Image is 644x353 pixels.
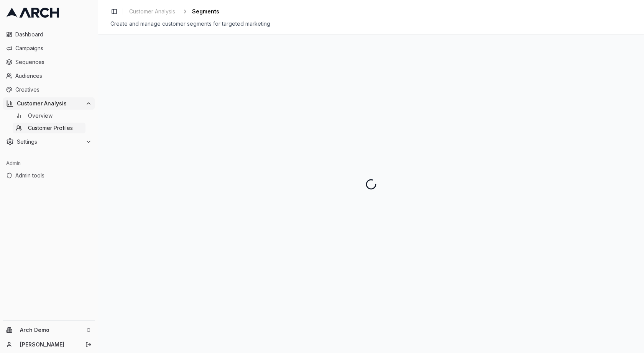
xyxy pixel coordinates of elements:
span: Settings [17,138,82,146]
a: Audiences [3,70,95,82]
span: Overview [28,112,53,120]
span: Dashboard [15,31,92,38]
nav: breadcrumb [126,6,219,17]
span: Admin tools [15,172,92,179]
span: Customer Analysis [129,8,175,15]
span: Sequences [15,58,92,66]
button: Log out [83,339,94,350]
span: Campaigns [15,44,92,52]
span: Customer Profiles [28,124,73,132]
div: Create and manage customer segments for targeted marketing [110,20,632,28]
a: Campaigns [3,42,95,54]
a: Sequences [3,56,95,68]
a: Dashboard [3,28,95,41]
span: Segments [192,8,219,15]
span: Creatives [15,86,92,94]
button: Settings [3,136,95,148]
span: Customer Analysis [17,100,82,107]
a: Creatives [3,84,95,96]
div: Admin [3,157,95,169]
button: Customer Analysis [3,97,95,110]
a: Overview [13,110,85,121]
button: Arch Demo [3,324,95,336]
span: Audiences [15,72,92,80]
a: Customer Analysis [126,6,178,17]
a: [PERSON_NAME] [20,341,77,348]
span: Arch Demo [20,327,82,333]
a: Admin tools [3,169,95,182]
a: Customer Profiles [13,123,85,133]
